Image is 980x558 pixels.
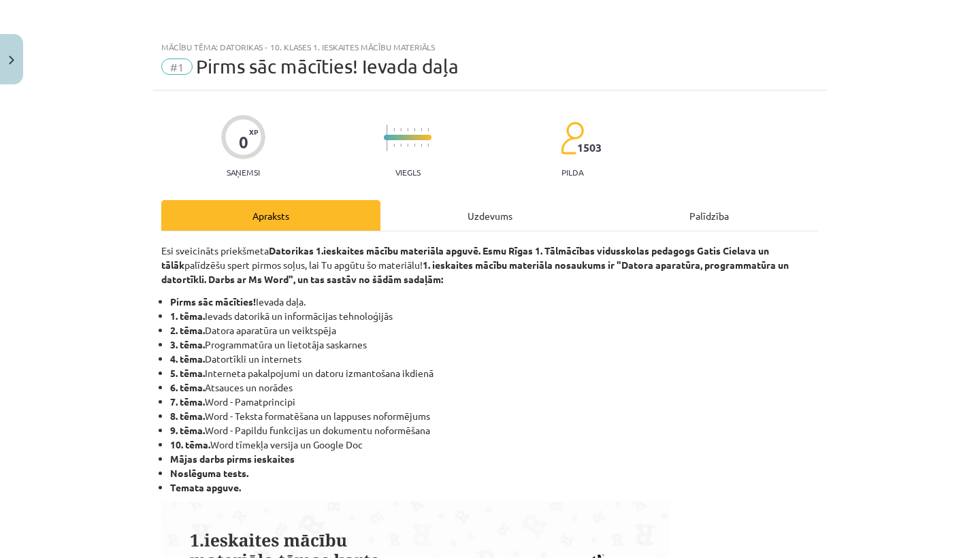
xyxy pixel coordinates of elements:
[249,128,258,135] span: XP
[170,323,819,338] li: Datora aparatūra un veiktspēja
[161,259,789,285] strong: 1. ieskaites mācību materiāla nosaukums ir "Datora aparatūra, programmatūra un datortīkli. Darbs ...
[239,133,248,152] div: 0
[9,56,14,65] img: icon-close-lesson-0947bae3869378f0d4975bcd49f059093ad1ed9edebbc8119c70593378902aed.svg
[221,167,265,177] p: Saņemsi
[170,395,205,408] b: 7. tēma.
[170,453,295,465] strong: Mājas darbs pirms ieskaites
[170,295,819,309] li: Ievada daļa.
[170,366,819,380] li: Interneta pakalpojumi un datoru izmantošana ikdienā
[170,338,819,352] li: Programmatūra un lietotāja saskarnes
[170,352,819,366] li: Datortīkli un internets
[161,200,380,231] div: Apraksts
[170,380,819,395] li: Atsauces un norādes
[414,128,415,131] img: icon-short-line-57e1e144782c952c97e751825c79c345078a6d821885a25fce030b3d8c18986b.svg
[421,144,422,147] img: icon-short-line-57e1e144782c952c97e751825c79c345078a6d821885a25fce030b3d8c18986b.svg
[400,128,402,131] img: icon-short-line-57e1e144782c952c97e751825c79c345078a6d821885a25fce030b3d8c18986b.svg
[561,167,583,177] p: pilda
[170,438,210,450] b: 10. tēma.
[161,244,769,271] strong: Datorikas 1.ieskaites mācību materiāla apguvē. Esmu Rīgas 1. Tālmācības vidusskolas pedagogs Gati...
[414,144,415,147] img: icon-short-line-57e1e144782c952c97e751825c79c345078a6d821885a25fce030b3d8c18986b.svg
[170,409,819,423] li: Word - Teksta formatēšana un lappuses noformējums
[170,309,819,323] li: Ievads datorikā un informācijas tehnoloģijās
[196,55,459,78] span: Pirms sāc mācīties! Ievada daļa
[577,142,602,154] span: 1503
[161,59,193,75] span: #1
[600,200,819,231] div: Palīdzība
[395,167,421,177] p: Viegls
[421,128,422,131] img: icon-short-line-57e1e144782c952c97e751825c79c345078a6d821885a25fce030b3d8c18986b.svg
[400,144,402,147] img: icon-short-line-57e1e144782c952c97e751825c79c345078a6d821885a25fce030b3d8c18986b.svg
[393,128,395,131] img: icon-short-line-57e1e144782c952c97e751825c79c345078a6d821885a25fce030b3d8c18986b.svg
[170,295,256,308] b: Pirms sāc mācīties!
[161,42,819,52] div: Mācību tēma: Datorikas - 10. klases 1. ieskaites mācību materiāls
[170,310,205,322] b: 1. tēma.
[170,410,205,422] b: 8. tēma.
[407,144,408,147] img: icon-short-line-57e1e144782c952c97e751825c79c345078a6d821885a25fce030b3d8c18986b.svg
[407,128,408,131] img: icon-short-line-57e1e144782c952c97e751825c79c345078a6d821885a25fce030b3d8c18986b.svg
[387,125,388,151] img: icon-long-line-d9ea69661e0d244f92f715978eff75569469978d946b2353a9bb055b3ed8787d.svg
[170,381,205,393] b: 6. tēma.
[170,324,205,336] b: 2. tēma.
[161,244,819,286] p: Esi sveicināts priekšmeta palīdzēšu spert pirmos soļus, lai Tu apgūtu šo materiālu!
[170,481,241,493] b: Temata apguve.
[170,395,819,409] li: Word - Pamatprincipi
[170,467,248,479] b: Noslēguma tests.
[170,438,819,452] li: Word tīmekļa versija un Google Doc
[170,338,205,350] b: 3. tēma.
[170,424,205,436] b: 9. tēma.
[427,144,429,147] img: icon-short-line-57e1e144782c952c97e751825c79c345078a6d821885a25fce030b3d8c18986b.svg
[170,423,819,438] li: Word - Papildu funkcijas un dokumentu noformēšana
[427,128,429,131] img: icon-short-line-57e1e144782c952c97e751825c79c345078a6d821885a25fce030b3d8c18986b.svg
[380,200,600,231] div: Uzdevums
[170,367,205,379] b: 5. tēma.
[393,144,395,147] img: icon-short-line-57e1e144782c952c97e751825c79c345078a6d821885a25fce030b3d8c18986b.svg
[170,352,205,365] b: 4. tēma.
[560,121,584,155] img: students-c634bb4e5e11cddfef0936a35e636f08e4e9abd3cc4e673bd6f9a4125e45ecb1.svg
